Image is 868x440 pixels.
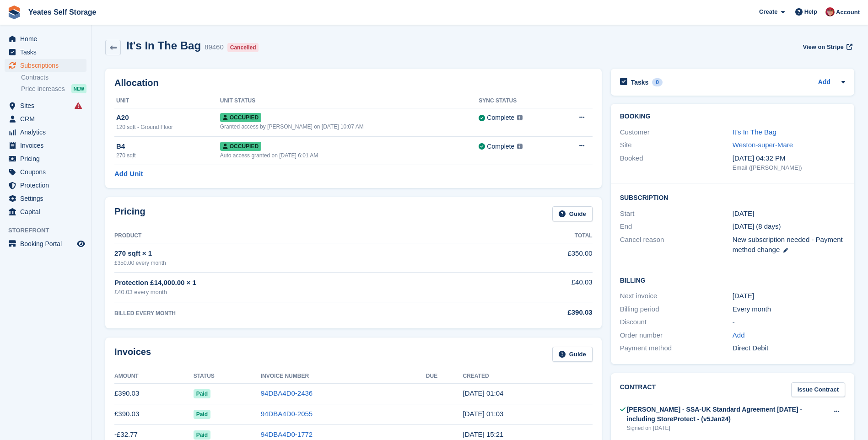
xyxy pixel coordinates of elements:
h2: Subscription [620,193,845,202]
span: Tasks [20,46,75,59]
div: 0 [652,78,663,86]
div: Payment method [620,343,733,354]
a: menu [5,32,86,45]
div: Complete [487,113,514,123]
div: Direct Debit [733,343,845,354]
time: 2025-06-13 14:21:55 UTC [463,430,504,438]
img: icon-info-grey-7440780725fd019a000dd9b08b2336e03edf1995a4989e88bcd33f0948082b44.svg [517,144,523,149]
a: Guide [552,347,593,362]
th: Invoice Number [261,369,426,384]
a: Preview store [75,238,86,249]
img: Wendie Tanner [825,7,835,16]
time: 2025-07-06 00:03:02 UTC [463,410,504,418]
div: End [620,221,733,232]
span: Sites [20,99,75,112]
a: 94DBA4D0-1772 [261,430,313,438]
div: Every month [733,304,845,315]
a: Guide [552,206,593,221]
span: Booking Portal [20,237,75,250]
div: Site [620,140,733,150]
h2: Billing [620,275,845,284]
span: Analytics [20,126,75,139]
a: menu [5,166,86,178]
span: Invoices [20,139,75,152]
div: [DATE] [733,291,845,301]
a: menu [5,99,86,112]
span: Settings [20,192,75,205]
span: Protection [20,179,75,192]
td: £390.03 [114,383,194,404]
img: icon-info-grey-7440780725fd019a000dd9b08b2336e03edf1995a4989e88bcd33f0948082b44.svg [517,115,523,120]
div: A20 [116,113,220,123]
th: Product [114,229,481,243]
a: Issue Contract [791,382,845,397]
h2: Contract [620,382,656,397]
a: View on Stripe [799,39,854,54]
span: New subscription needed - Payment method change [733,236,843,254]
div: - [733,317,845,327]
div: Email ([PERSON_NAME]) [733,163,845,172]
span: Paid [194,389,210,398]
a: menu [5,179,86,192]
a: menu [5,237,86,250]
a: Weston-super-Mare [733,141,793,149]
a: menu [5,192,86,205]
th: Due [426,369,463,384]
div: B4 [116,141,220,152]
a: Add Unit [114,169,143,179]
div: £40.03 every month [114,288,481,297]
a: menu [5,205,86,218]
td: £350.00 [481,243,593,272]
th: Status [194,369,261,384]
span: Capital [20,205,75,218]
div: Billing period [620,304,733,315]
a: Add [733,330,745,341]
h2: It's In The Bag [126,39,201,52]
div: Booked [620,153,733,172]
div: BILLED EVERY MONTH [114,309,481,317]
th: Sync Status [479,94,558,108]
div: 270 sqft [116,151,220,160]
a: It's In The Bag [733,128,776,136]
th: Amount [114,369,194,384]
h2: Tasks [631,78,649,86]
a: menu [5,59,86,72]
div: Granted access by [PERSON_NAME] on [DATE] 10:07 AM [220,123,479,131]
div: Complete [487,142,514,151]
span: Home [20,32,75,45]
span: Pricing [20,152,75,165]
a: menu [5,152,86,165]
time: 2025-08-06 00:04:26 UTC [463,389,504,397]
a: 94DBA4D0-2055 [261,410,313,418]
span: Paid [194,430,210,440]
div: Auto access granted on [DATE] 6:01 AM [220,151,479,160]
span: Create [759,7,777,16]
div: Customer [620,127,733,138]
div: Start [620,209,733,219]
span: Subscriptions [20,59,75,72]
a: menu [5,126,86,139]
div: Cancel reason [620,235,733,255]
div: 120 sqft - Ground Floor [116,123,220,131]
div: 89460 [205,42,224,53]
div: Discount [620,317,733,327]
span: Account [836,8,860,17]
a: menu [5,139,86,152]
h2: Allocation [114,78,593,88]
a: 94DBA4D0-2436 [261,389,313,397]
span: Paid [194,410,210,419]
span: View on Stripe [803,43,843,52]
i: Smart entry sync failures have occurred [75,102,82,109]
h2: Pricing [114,206,146,221]
span: Price increases [21,85,65,93]
a: Add [818,77,830,88]
a: menu [5,46,86,59]
h2: Booking [620,113,845,120]
span: Help [804,7,817,16]
div: 270 sqft × 1 [114,248,481,259]
a: Price increases NEW [21,84,86,94]
span: CRM [20,113,75,125]
span: [DATE] (8 days) [733,222,781,230]
time: 2025-06-06 00:00:00 UTC [733,209,754,219]
div: Cancelled [227,43,259,52]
